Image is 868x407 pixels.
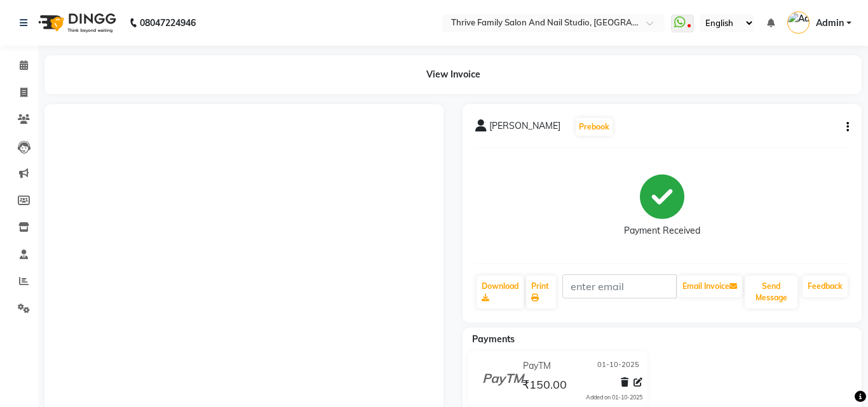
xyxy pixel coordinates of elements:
[489,119,560,137] span: [PERSON_NAME]
[787,11,810,34] img: Admin
[477,276,524,309] a: Download
[140,5,196,41] b: 08047224946
[44,55,862,94] div: View Invoice
[597,359,639,373] span: 01-10-2025
[32,5,119,41] img: logo
[523,359,551,373] span: PayTM
[522,377,567,395] span: ₹150.00
[803,276,848,297] a: Feedback
[816,17,844,30] span: Admin
[624,224,700,237] div: Payment Received
[562,274,677,298] input: enter email
[745,276,797,309] button: Send Message
[677,276,742,297] button: Email Invoice
[526,276,556,309] a: Print
[586,393,642,402] div: Added on 01-10-2025
[472,333,515,345] span: Payments
[576,118,613,136] button: Prebook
